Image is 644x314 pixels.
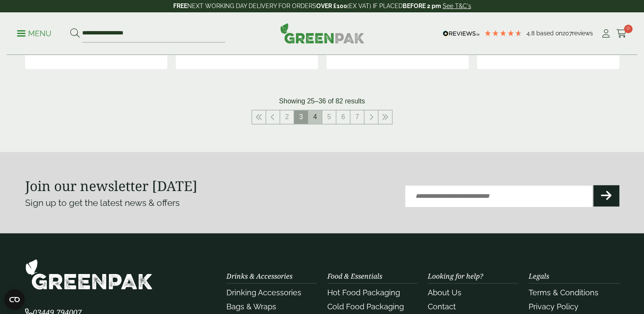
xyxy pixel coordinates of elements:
[624,25,633,33] span: 0
[428,302,456,311] a: Contact
[529,302,578,311] a: Privacy Policy
[484,29,522,37] div: 4.79 Stars
[327,302,404,311] a: Cold Food Packaging
[616,29,627,38] i: Cart
[443,3,471,9] a: See T&C's
[428,288,461,297] a: About Us
[536,30,562,37] span: Based on
[527,30,536,37] span: 4.8
[17,29,52,39] p: Menu
[294,110,308,124] span: 3
[327,288,400,297] a: Hot Food Packaging
[279,96,365,106] p: Showing 25–36 of 82 results
[280,23,364,43] img: GreenPak Supplies
[616,27,627,40] a: 0
[25,259,153,290] img: GreenPak Supplies
[403,3,441,9] strong: BEFORE 2 pm
[562,30,572,37] span: 207
[226,288,301,297] a: Drinking Accessories
[350,110,364,124] a: 7
[25,196,292,210] p: Sign up to get the latest news & offers
[572,30,593,37] span: reviews
[4,289,25,310] button: Open CMP widget
[322,110,336,124] a: 5
[316,3,347,9] strong: OVER £100
[529,288,598,297] a: Terms & Conditions
[443,31,480,37] img: REVIEWS.io
[601,29,611,38] i: My Account
[173,3,187,9] strong: FREE
[280,110,294,124] a: 2
[308,110,322,124] a: 4
[17,29,52,37] a: Menu
[336,110,350,124] a: 6
[226,302,276,311] a: Bags & Wraps
[25,177,197,195] strong: Join our newsletter [DATE]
